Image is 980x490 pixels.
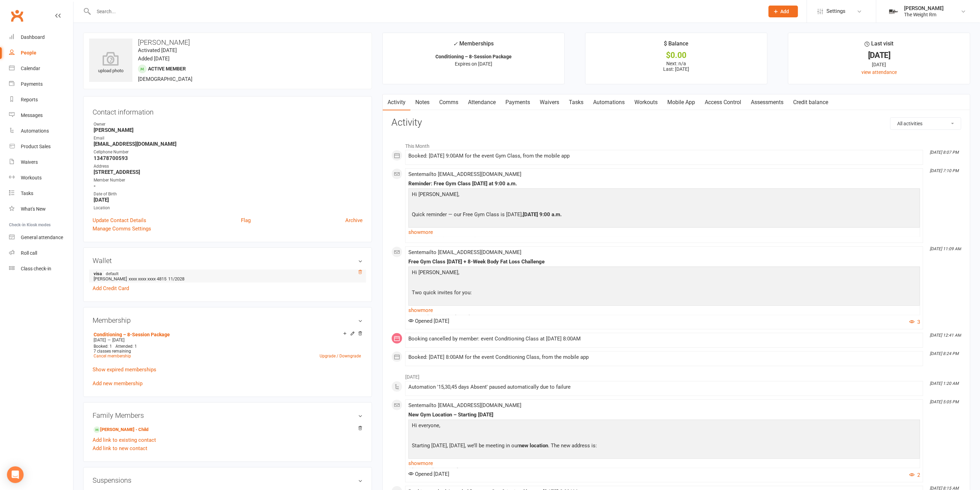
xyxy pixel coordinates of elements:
div: [DATE] [795,61,964,68]
div: Workouts [21,175,42,180]
span: [DATE] [112,338,124,343]
strong: - [94,183,363,189]
span: Booked: 1 [94,344,112,349]
h3: Contact information [93,105,363,116]
a: Add new membership [93,380,142,387]
strong: 13478700593 [94,155,363,161]
div: Memberships [453,39,494,52]
div: upload photo [89,52,132,75]
div: Dashboard [21,34,45,40]
a: Access Control [700,94,746,110]
a: Archive [345,216,363,225]
h3: Suspensions [93,476,363,484]
div: Owner [94,121,363,128]
a: Automations [588,94,630,110]
div: [PERSON_NAME] [904,5,944,11]
a: Conditioning – 8-Session Package [94,332,170,337]
a: Workouts [9,170,73,186]
time: Activated [DATE] [138,47,177,53]
div: Calendar [21,66,40,71]
i: [DATE] 12:41 AM [930,333,961,338]
div: Waivers [21,159,38,165]
span: Expires on [DATE] [455,61,492,67]
a: show more [408,305,920,315]
span: Attended: 1 [115,344,137,349]
div: $0.00 [592,52,761,59]
h3: Membership [93,316,363,324]
a: Calendar [9,61,73,76]
h3: Wallet [93,257,363,264]
a: Add link to new contact [93,444,147,453]
a: Messages [9,108,73,123]
a: Update Contact Details [93,216,146,225]
a: Add link to existing contact [93,436,156,444]
div: Booked: [DATE] 9:00AM for the event Gym Class, from the mobile app [408,153,920,159]
a: Flag [241,216,251,225]
span: default [104,271,121,276]
div: Date of Birth [94,191,363,197]
strong: [PERSON_NAME] [94,127,363,133]
p: Two quick invites for you: [410,288,918,298]
a: view attendance [861,69,897,75]
button: 2 [909,471,920,479]
div: New Gym Location – Starting [DATE] [408,412,920,418]
span: Opened [DATE] [408,471,449,477]
a: Reports [9,92,73,108]
a: Attendance [463,94,501,110]
span: [DEMOGRAPHIC_DATA] [138,76,192,82]
div: The Weight Rm [904,11,944,18]
strong: [EMAIL_ADDRESS][DOMAIN_NAME] [94,141,363,147]
a: Payments [501,94,535,110]
a: Clubworx [8,7,26,24]
a: Dashboard [9,29,73,45]
h3: [PERSON_NAME] [89,39,366,46]
a: Cancel membership [94,354,131,358]
p: Hi [PERSON_NAME], [410,190,918,200]
strong: visa [94,271,359,276]
div: Booking cancelled by member: event Conditioning Class at [DATE] 8:00AM [408,336,920,342]
a: show more [408,458,920,468]
input: Search... [92,7,760,16]
strong: [STREET_ADDRESS] [94,169,363,175]
li: [DATE] [391,370,961,381]
span: Active member [148,66,186,71]
a: Waivers [535,94,564,110]
span: xxxx xxxx xxxx 4815 [129,276,166,281]
i: [DATE] 8:24 PM [930,351,959,356]
div: Tasks [21,191,33,196]
div: Booked: [DATE] 8:00AM for the event Conditioning Class, from the mobile app [408,354,920,360]
div: Location [94,205,363,211]
span: Sent email to [EMAIL_ADDRESS][DOMAIN_NAME] [408,249,521,255]
a: Waivers [9,154,73,170]
li: [PERSON_NAME] [93,270,363,282]
span: Sent email to [EMAIL_ADDRESS][DOMAIN_NAME] [408,402,521,408]
div: [DATE] [795,52,964,59]
div: Last visit [865,39,894,52]
div: — [92,337,363,343]
div: Cellphone Number [94,149,363,155]
div: Product Sales [21,144,51,149]
p: Starting [DATE], [DATE], we’ll be meeting in our . The new address is: [410,441,918,451]
a: Assessments [746,94,788,110]
span: [DATE] [94,338,106,343]
span: Settings [826,3,845,19]
i: [DATE] 11:09 AM [930,246,961,251]
a: Class kiosk mode [9,261,73,277]
a: Comms [434,94,463,110]
a: Show expired memberships [93,366,156,373]
a: Roll call [9,245,73,261]
a: Manage Comms Settings [93,225,151,233]
a: Credit balance [788,94,833,110]
div: Reminder: Free Gym Class [DATE] at 9:00 a.m. [408,181,920,187]
a: Automations [9,123,73,139]
div: People [21,50,36,56]
h3: Activity [391,117,961,128]
div: Reports [21,97,38,102]
div: $ Balance [664,39,689,52]
a: Upgrade / Downgrade [320,354,361,358]
span: Opened [DATE] [408,318,449,324]
strong: [DATE] [94,197,363,203]
img: thumb_image1749576563.png [887,5,901,18]
div: Member Number [94,177,363,184]
button: 3 [909,318,920,326]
